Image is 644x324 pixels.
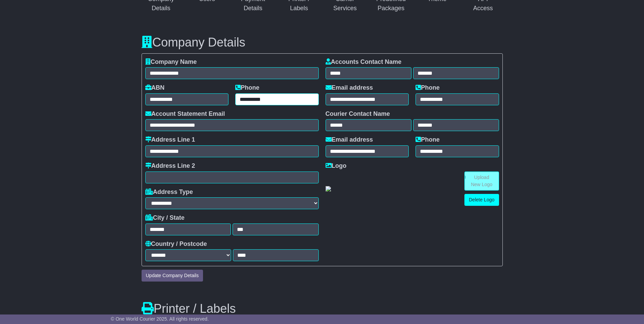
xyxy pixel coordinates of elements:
h3: Printer / Labels [142,302,503,316]
label: Phone [416,84,440,92]
label: Logo [326,162,347,170]
button: Update Company Details [142,270,203,282]
label: Accounts Contact Name [326,58,402,66]
a: Delete Logo [464,194,499,206]
label: Phone [235,84,259,92]
label: Phone [416,136,440,144]
label: Email address [326,84,373,92]
label: Account Statement Email [145,110,225,118]
label: Email address [326,136,373,144]
label: Address Type [145,188,193,196]
label: Address Line 2 [145,162,195,170]
img: GetCustomerLogo [326,186,331,192]
label: ABN [145,84,165,92]
a: Upload New Logo [464,172,499,191]
h3: Company Details [142,36,503,49]
label: Courier Contact Name [326,110,390,118]
label: Country / Postcode [145,240,207,248]
span: © One World Courier 2025. All rights reserved. [111,316,209,322]
label: City / State [145,214,185,222]
label: Address Line 1 [145,136,195,144]
label: Company Name [145,58,197,66]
